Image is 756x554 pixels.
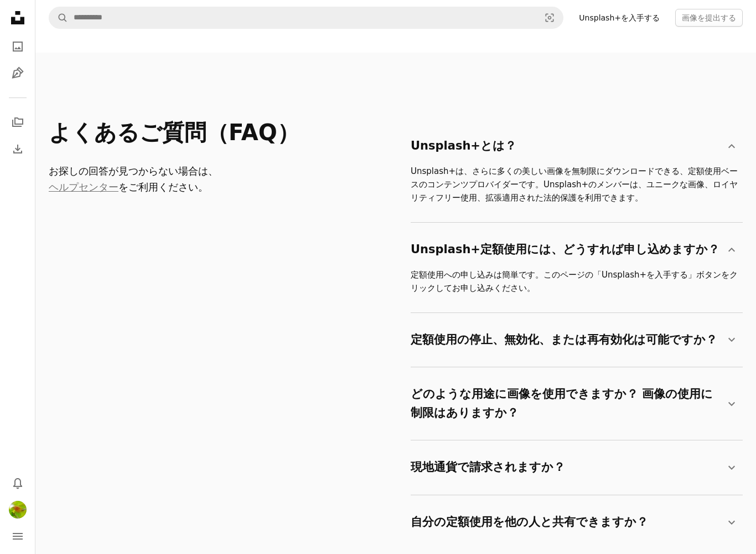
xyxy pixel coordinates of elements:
button: Unsplashで検索する [49,7,68,28]
a: ホーム — Unsplash [7,7,29,31]
a: ダウンロード履歴 [7,138,29,160]
p: 定額使用への申し込みは簡単です。このページの「Unsplash+を入手する」ボタンをクリックしてお申し込みください。 [411,268,738,295]
a: コレクション [7,111,29,134]
a: イラスト [7,62,29,84]
summary: 定額使用の停止、無効化、または再有効化は可能ですか？ [411,322,738,358]
summary: Unsplash+定額使用には、どうすれば申し込めますか？ [411,232,738,268]
p: Unsplash+は、さらに多くの美しい画像を無制限にダウンロードできる、定額使用ベースのコンテンツプロバイダーです。Unsplash+のメンバーは、ユニークな画像、ロイヤリティフリー使用、拡張... [411,165,738,204]
a: ヘルプセンター [49,181,118,193]
summary: Unsplash+とは？ [411,128,738,165]
h3: よくあるご質問（FAQ） [49,119,397,146]
button: 通知 [7,472,29,494]
summary: どのような用途に画像を使用できますか？ 画像の使用に制限はありますか？ [411,376,738,431]
button: メニュー [7,525,29,547]
img: ユーザーNaoki Suzukiのアバター [9,501,27,519]
p: お探しの回答が見つからない場合は、 をご利用ください。 [49,163,397,196]
summary: 現地通貨で請求されますか？ [411,449,738,486]
button: ビジュアル検索 [536,7,563,28]
summary: 自分の定額使用を他の人と共有できますか？ [411,504,738,541]
form: サイト内でビジュアルを探す [49,7,563,29]
a: Unsplash+を入手する [572,9,666,27]
button: プロフィール [7,499,29,521]
a: 写真 [7,35,29,58]
button: 画像を提出する [675,9,743,27]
